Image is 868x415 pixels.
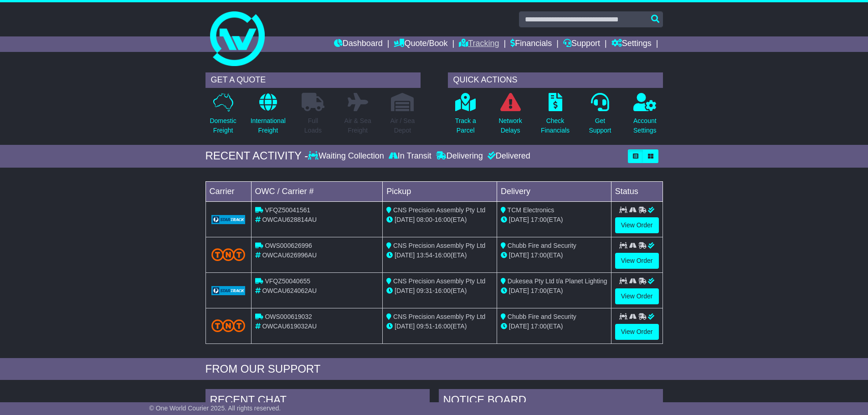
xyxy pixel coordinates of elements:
[386,286,493,296] div: - (ETA)
[455,116,476,135] p: Track a Parcel
[205,149,308,163] div: RECENT ACTIVITY -
[149,405,281,412] span: © One World Courier 2025. All rights reserved.
[395,287,415,294] span: [DATE]
[509,216,529,223] span: [DATE]
[211,319,246,332] img: TNT_Domestic.png
[589,116,611,135] p: Get Support
[455,92,477,140] a: Track aParcel
[633,92,657,140] a: AccountSettings
[386,151,434,161] div: In Transit
[540,92,570,140] a: CheckFinancials
[498,92,522,140] a: NetworkDelays
[439,389,663,414] div: NOTICE BOARD
[531,216,547,223] span: 17:00
[265,313,312,320] span: OWS000619032
[435,251,451,259] span: 16:00
[435,287,451,294] span: 16:00
[615,217,659,233] a: View Order
[395,216,415,223] span: [DATE]
[302,116,324,135] p: Full Loads
[615,288,659,304] a: View Order
[508,277,607,285] span: Dukesea Pty Ltd t/a Planet Lighting
[205,363,663,376] div: FROM OUR SUPPORT
[498,116,522,135] p: Network Delays
[531,251,547,259] span: 17:00
[395,251,415,259] span: [DATE]
[416,216,432,223] span: 08:00
[265,242,312,249] span: OWS000626996
[205,72,421,88] div: GET A QUOTE
[611,36,652,52] a: Settings
[509,251,529,259] span: [DATE]
[205,389,430,414] div: RECENT CHAT
[251,116,286,135] p: International Freight
[588,92,611,140] a: GetSupport
[501,322,607,331] div: (ETA)
[611,181,663,201] td: Status
[262,323,317,330] span: OWCAU619032AU
[262,251,317,259] span: OWCAU626996AU
[501,286,607,296] div: (ETA)
[250,92,286,140] a: InternationalFreight
[508,313,576,320] span: Chubb Fire and Security
[209,92,236,140] a: DomesticFreight
[459,36,499,52] a: Tracking
[416,287,432,294] span: 09:31
[501,251,607,260] div: (ETA)
[344,116,371,135] p: Air & Sea Freight
[501,215,607,225] div: (ETA)
[541,116,570,135] p: Check Financials
[510,36,552,52] a: Financials
[393,242,485,249] span: CNS Precision Assembly Pty Ltd
[615,253,659,269] a: View Order
[211,286,246,295] img: GetCarrierServiceLogo
[434,151,485,161] div: Delivering
[205,181,251,201] td: Carrier
[393,206,485,214] span: CNS Precision Assembly Pty Ltd
[386,215,493,225] div: - (ETA)
[435,323,451,330] span: 16:00
[386,322,493,331] div: - (ETA)
[633,116,657,135] p: Account Settings
[394,36,447,52] a: Quote/Book
[262,216,317,223] span: OWCAU628814AU
[485,151,530,161] div: Delivered
[334,36,383,52] a: Dashboard
[497,181,611,201] td: Delivery
[210,116,236,135] p: Domestic Freight
[508,206,555,214] span: TCM Electronics
[393,277,485,285] span: CNS Precision Assembly Pty Ltd
[531,287,547,294] span: 17:00
[509,287,529,294] span: [DATE]
[416,251,432,259] span: 13:54
[211,215,246,224] img: GetCarrierServiceLogo
[395,323,415,330] span: [DATE]
[390,116,415,135] p: Air / Sea Depot
[615,324,659,340] a: View Order
[435,216,451,223] span: 16:00
[531,323,547,330] span: 17:00
[262,287,317,294] span: OWCAU624062AU
[563,36,600,52] a: Support
[265,277,310,285] span: VFQZ50040655
[211,248,246,261] img: TNT_Domestic.png
[251,181,383,201] td: OWC / Carrier #
[448,72,663,88] div: QUICK ACTIONS
[386,251,493,260] div: - (ETA)
[393,313,485,320] span: CNS Precision Assembly Pty Ltd
[508,242,576,249] span: Chubb Fire and Security
[265,206,310,214] span: VFQZ50041561
[308,151,386,161] div: Waiting Collection
[383,181,497,201] td: Pickup
[509,323,529,330] span: [DATE]
[416,323,432,330] span: 09:51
